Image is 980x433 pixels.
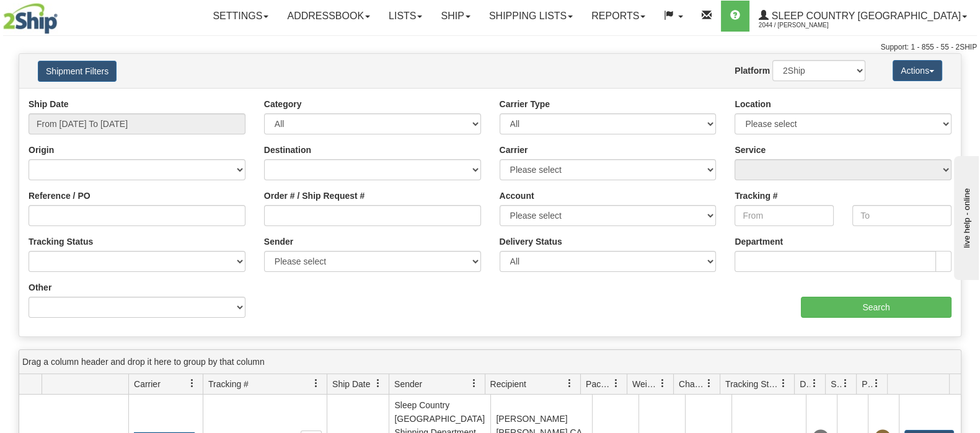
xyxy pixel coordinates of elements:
[368,373,389,394] a: Ship Date filter column settings
[464,373,485,394] a: Sender filter column settings
[769,11,961,21] span: Sleep Country [GEOGRAPHIC_DATA]
[490,378,526,390] span: Recipient
[9,11,115,20] div: live help - online
[559,373,580,394] a: Recipient filter column settings
[800,378,810,390] span: Delivery Status
[278,1,379,32] a: Addressbook
[264,98,302,110] label: Category
[773,373,794,394] a: Tracking Status filter column settings
[264,144,311,156] label: Destination
[582,1,655,32] a: Reports
[19,350,961,374] div: grid grouping header
[264,190,365,202] label: Order # / Ship Request #
[38,61,117,82] button: Shipment Filters
[866,373,887,394] a: Pickup Status filter column settings
[735,98,770,110] label: Location
[862,378,872,390] span: Pickup Status
[29,190,90,202] label: Reference / PO
[264,235,293,248] label: Sender
[500,235,562,248] label: Delivery Status
[632,378,658,390] span: Weight
[606,373,627,394] a: Packages filter column settings
[652,373,673,394] a: Weight filter column settings
[893,60,942,81] button: Actions
[852,205,951,226] input: To
[735,235,783,248] label: Department
[801,297,951,318] input: Search
[679,378,705,390] span: Charge
[394,378,422,390] span: Sender
[480,1,582,32] a: Shipping lists
[759,19,852,32] span: 2044 / [PERSON_NAME]
[203,1,278,32] a: Settings
[725,378,779,390] span: Tracking Status
[735,190,777,202] label: Tracking #
[951,153,979,279] iframe: chat widget
[586,378,612,390] span: Packages
[3,3,58,34] img: logo2044.jpg
[735,144,766,156] label: Service
[735,205,834,226] input: From
[29,235,93,248] label: Tracking Status
[835,373,856,394] a: Shipment Issues filter column settings
[699,373,720,394] a: Charge filter column settings
[804,373,825,394] a: Delivery Status filter column settings
[431,1,479,32] a: Ship
[208,378,249,390] span: Tracking #
[500,190,534,202] label: Account
[831,378,841,390] span: Shipment Issues
[134,378,161,390] span: Carrier
[29,144,54,156] label: Origin
[306,373,327,394] a: Tracking # filter column settings
[29,98,69,110] label: Ship Date
[500,144,528,156] label: Carrier
[735,64,770,77] label: Platform
[500,98,550,110] label: Carrier Type
[3,42,977,53] div: Support: 1 - 855 - 55 - 2SHIP
[332,378,370,390] span: Ship Date
[749,1,976,32] a: Sleep Country [GEOGRAPHIC_DATA] 2044 / [PERSON_NAME]
[182,373,203,394] a: Carrier filter column settings
[29,281,51,294] label: Other
[379,1,431,32] a: Lists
